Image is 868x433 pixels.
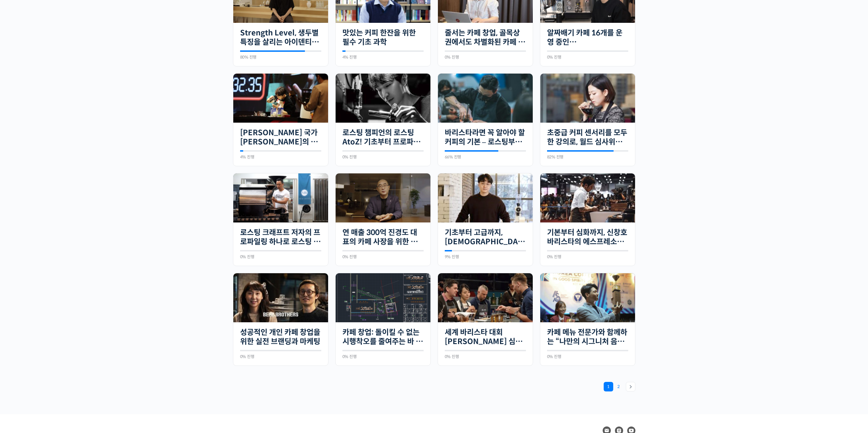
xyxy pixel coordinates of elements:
[445,128,526,147] a: 바리스타라면 꼭 알아야 할 커피의 기본 – 로스팅부터 에스프레소까지
[88,216,131,233] a: 설정
[45,216,88,233] a: 대화
[240,55,321,59] div: 80% 진행
[547,128,628,147] a: 초중급 커피 센서리를 모두 한 강의로, 월드 심사위원의 센서리 클래스
[342,228,424,247] a: 연 매출 300억 진경도 대표의 카페 사장을 위한 경영 수업
[342,28,424,47] a: 맛있는 커피 한잔을 위한 필수 기초 과학
[240,355,321,359] div: 0% 진행
[547,228,628,247] a: 기본부터 심화까지, 신창호 바리스타의 에스프레소 AtoZ
[445,55,526,59] div: 0% 진행
[445,28,526,47] a: 줄서는 카페 창업, 골목상권에서도 차별화된 카페 창업하기
[342,55,424,59] div: 4% 진행
[604,382,613,391] span: 1
[240,328,321,346] a: 성공적인 개인 카페 창업을 위한 실전 브랜딩과 마케팅
[342,255,424,259] div: 0% 진행
[626,382,635,391] a: 다음 »
[445,228,526,247] a: 기초부터 고급까지, [DEMOGRAPHIC_DATA] 국가대표 [PERSON_NAME] 바리[PERSON_NAME]의 브루잉 클래스
[240,128,321,147] a: [PERSON_NAME] 국가[PERSON_NAME]의 14년 노하우를 모두 담은 라떼아트 클래스
[240,255,321,259] div: 0% 진행
[21,226,26,232] span: 홈
[342,328,424,346] a: 카페 창업: 돌이킬 수 없는 시행착오를 줄여주는 바 설계 노하우
[240,28,321,47] a: Strength Level, 생두별 특징을 살리는 아이덴티티 커피랩 [PERSON_NAME] [PERSON_NAME]의 로스팅 클래스
[240,228,321,247] a: 로스팅 크래프트 저자의 프로파일링 하나로 로스팅 마스터하기
[445,328,526,346] a: 세계 바리스타 대회 [PERSON_NAME] 심사위원의 커피 센서리 스킬 기초
[240,155,321,159] div: 4% 진행
[445,355,526,359] div: 0% 진행
[62,227,71,232] span: 대화
[547,255,628,259] div: 0% 진행
[342,355,424,359] div: 0% 진행
[445,255,526,259] div: 9% 진행
[614,382,623,391] a: 2
[547,28,628,47] a: 알짜배기 카페 16개를 운영 중인 [PERSON_NAME] [PERSON_NAME]에게 듣는 “진짜 [PERSON_NAME] 카페 창업하기”
[445,155,526,159] div: 66% 진행
[2,216,45,233] a: 홈
[547,155,628,159] div: 82% 진행
[342,155,424,159] div: 0% 진행
[547,328,628,346] a: 카페 메뉴 전문가와 함께하는 “나만의 시그니처 음료” 만들기
[547,355,628,359] div: 0% 진행
[547,55,628,59] div: 0% 진행
[342,128,424,147] a: 로스팅 챔피언의 로스팅 AtoZ! 기초부터 프로파일 설계까지
[105,226,114,232] span: 설정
